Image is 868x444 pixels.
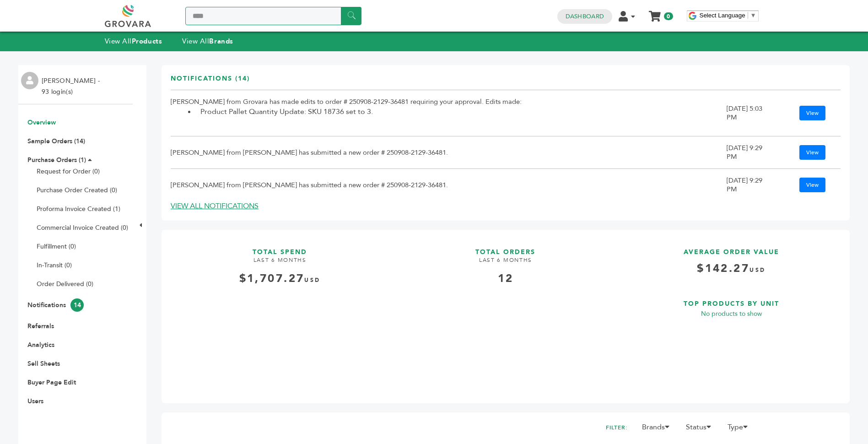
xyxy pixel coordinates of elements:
h4: LAST 6 MONTHS [396,256,615,271]
a: Sell Sheets [27,359,60,368]
a: View [799,178,825,192]
div: [DATE] 9:29 PM [727,144,763,161]
td: [PERSON_NAME] from [PERSON_NAME] has submitted a new order # 250908-2129-36481. [171,169,727,201]
a: Dashboard [566,12,604,21]
a: Overview [27,118,56,127]
a: Buyer Page Edit [27,378,76,387]
h3: TOP PRODUCTS BY UNIT [622,291,841,309]
a: TOP PRODUCTS BY UNIT No products to show [622,291,841,387]
a: Purchase Orders (1) [27,156,86,164]
li: Product Pallet Quantity Update: SKU 18736 set to 3. [196,106,727,117]
a: TOTAL ORDERS LAST 6 MONTHS 12 [396,239,615,387]
a: Commercial Invoice Created (0) [37,223,128,232]
h3: TOTAL ORDERS [396,239,615,257]
div: [DATE] 5:03 PM [727,104,763,122]
a: Purchase Order Created (0) [37,186,117,195]
a: Order Delivered (0) [37,280,93,288]
a: TOTAL SPEND LAST 6 MONTHS $1,707.27USD [171,239,389,387]
td: [PERSON_NAME] from Grovara has made edits to order # 250908-2129-36481 requiring your approval. E... [171,90,727,136]
a: Sample Orders (14) [27,137,85,146]
span: ​ [748,12,748,19]
h3: Notifications (14) [171,74,250,90]
a: View AllBrands [182,37,233,46]
span: 0 [664,12,673,20]
h4: LAST 6 MONTHS [171,256,389,271]
span: Select Language [700,12,745,19]
h2: FILTER: [606,422,628,434]
span: USD [749,266,766,274]
img: profile.png [21,72,38,89]
a: AVERAGE ORDER VALUE $142.27USD [622,239,841,283]
a: Notifications14 [27,301,84,309]
a: Select Language​ [700,12,756,19]
a: VIEW ALL NOTIFICATIONS [171,201,259,211]
a: Proforma Invoice Created (1) [37,205,120,213]
h3: AVERAGE ORDER VALUE [622,239,841,257]
a: View AllProducts [105,37,162,46]
a: Request for Order (0) [37,167,100,176]
td: [PERSON_NAME] from [PERSON_NAME] has submitted a new order # 250908-2129-36481. [171,136,727,169]
div: 12 [396,271,615,287]
span: USD [304,276,320,284]
a: My Cart [649,8,660,18]
li: [PERSON_NAME] - 93 login(s) [42,76,102,97]
a: Analytics [27,341,54,349]
a: View [799,106,825,120]
div: $1,707.27 [171,271,389,287]
li: Type [723,422,758,437]
h4: $142.27 [622,261,841,283]
h3: TOTAL SPEND [171,239,389,257]
a: Users [27,397,43,406]
span: 14 [70,298,84,312]
a: Referrals [27,322,54,330]
span: ▼ [750,12,756,19]
li: Status [681,422,721,437]
a: Fulfillment (0) [37,242,76,251]
strong: Brands [209,37,233,46]
a: View [799,145,825,160]
input: Search a product or brand... [185,7,361,25]
a: In-Transit (0) [37,261,72,270]
div: [DATE] 9:29 PM [727,176,763,194]
p: No products to show [622,309,841,319]
li: Brands [637,422,679,437]
strong: Products [132,37,162,46]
